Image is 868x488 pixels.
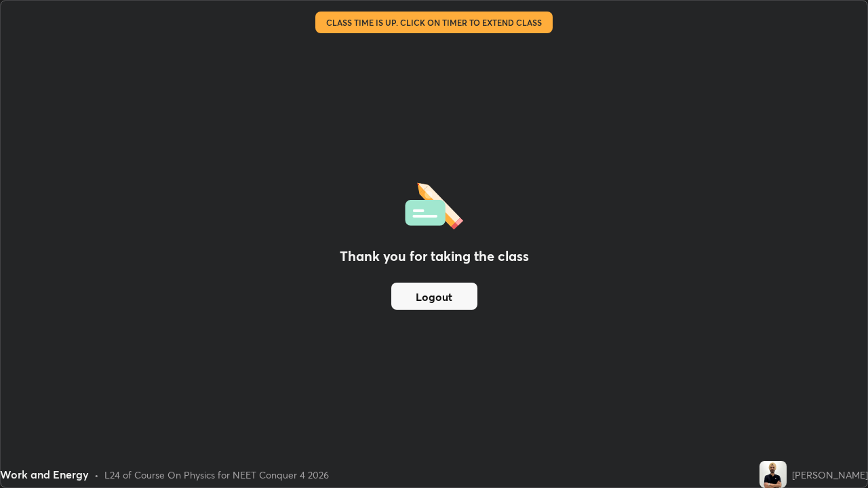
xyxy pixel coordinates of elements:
[104,468,329,482] div: L24 of Course On Physics for NEET Conquer 4 2026
[340,246,529,266] h2: Thank you for taking the class
[391,283,477,310] button: Logout
[94,468,99,482] div: •
[759,461,787,488] img: 005cbbf573f34bd8842bca7b046eec8b.jpg
[792,468,868,482] div: [PERSON_NAME]
[405,178,463,230] img: offlineFeedback.1438e8b3.svg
